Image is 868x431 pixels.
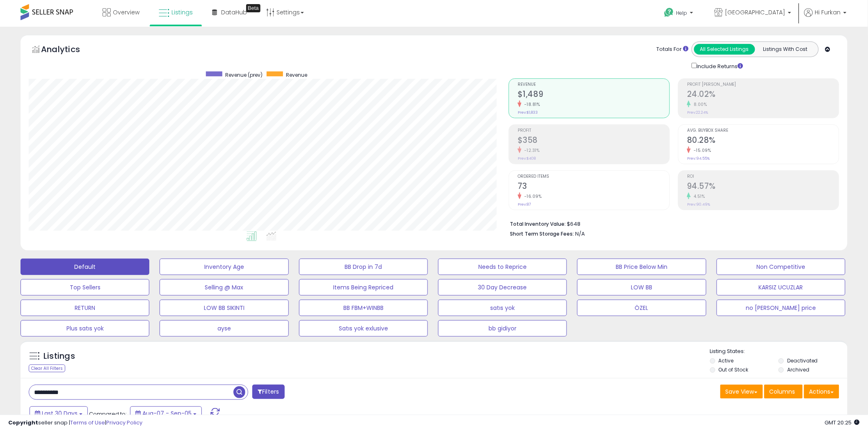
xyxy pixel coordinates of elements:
span: Revenue [518,83,669,87]
span: Revenue [286,71,307,78]
label: Out of Stock [719,366,749,373]
small: Prev: $408 [518,156,536,161]
div: Totals For [657,46,689,53]
button: LOW BB SIKINTI [160,300,288,316]
span: Listings [171,8,193,16]
a: Privacy Policy [106,419,142,426]
small: -16.09% [521,193,542,199]
button: BB Drop in 7d [299,259,428,275]
button: Selling @ Max [160,279,288,296]
b: Total Inventory Value: [510,220,566,227]
span: Help [676,9,688,16]
small: Prev: $1,833 [518,110,538,115]
button: BB FBM+WINBB [299,300,428,316]
span: Last 30 Days [42,409,78,417]
small: Prev: 22.24% [687,110,708,115]
span: Overview [113,8,139,16]
label: Archived [787,366,809,373]
button: Listings With Cost [755,44,816,55]
i: Get Help [664,7,674,18]
small: Prev: 90.49% [687,202,710,207]
button: ÖZEL [577,300,706,316]
button: Aug-07 - Sep-05 [130,406,202,420]
button: RETURN [21,300,149,316]
button: 30 Day Decrease [438,279,567,296]
span: Columns [770,387,795,396]
div: Tooltip anchor [246,4,260,12]
span: Profit [PERSON_NAME] [687,83,839,87]
h2: $358 [518,135,669,147]
small: -12.31% [521,147,540,154]
button: Items Being Repriced [299,279,428,296]
h2: 73 [518,181,669,193]
span: Hi Furkan [815,8,841,16]
span: DataHub [221,8,247,16]
span: 2025-10-6 20:25 GMT [825,419,860,426]
h2: $1,489 [518,89,669,101]
button: Top Sellers [21,279,149,296]
button: KARSIZ UCUZLAR [717,279,845,296]
span: N/A [575,230,585,238]
h5: Listings [43,351,75,362]
label: Deactivated [787,357,818,364]
button: bb gidiyor [438,320,567,337]
span: Avg. Buybox Share [687,128,839,133]
span: Compared to: [89,410,127,418]
li: $648 [510,218,833,228]
a: Hi Furkan [804,8,847,27]
h2: 80.28% [687,135,839,147]
button: Filters [252,385,284,399]
small: -15.09% [691,147,711,154]
button: Save View [720,385,763,399]
button: LOW BB [577,279,706,296]
button: Default [21,259,149,275]
span: [GEOGRAPHIC_DATA] [725,8,786,16]
span: Profit [518,128,669,133]
div: seller snap | | [8,419,142,427]
p: Listing States: [710,348,847,355]
button: Last 30 Days [30,406,88,420]
span: Ordered Items [518,174,669,179]
div: Include Returns [685,61,753,70]
div: Clear All Filters [29,365,65,372]
h2: 24.02% [687,89,839,101]
button: ayse [160,320,288,337]
small: 8.00% [691,101,707,108]
a: Terms of Use [70,419,105,426]
strong: Copyright [8,419,38,426]
button: All Selected Listings [694,44,755,55]
small: -18.81% [521,101,540,108]
small: Prev: 87 [518,202,531,207]
span: Aug-07 - Sep-05 [142,409,192,417]
span: ROI [687,174,839,179]
label: Active [719,357,734,364]
span: Revenue (prev) [225,71,263,78]
button: Satıs yok exlusive [299,320,428,337]
button: Actions [804,385,839,399]
button: Inventory Age [160,259,288,275]
button: BB Price Below Min [577,259,706,275]
small: Prev: 94.55% [687,156,710,161]
h2: 94.57% [687,181,839,193]
button: no [PERSON_NAME] price [717,300,845,316]
small: 4.51% [691,193,705,199]
h5: Analytics [41,44,96,57]
button: Plus satıs yok [21,320,149,337]
button: Columns [764,385,803,399]
button: Needs to Reprice [438,259,567,275]
b: Short Term Storage Fees: [510,230,574,237]
a: Help [658,1,701,27]
button: satıs yok [438,300,567,316]
button: Non Competitive [717,259,845,275]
